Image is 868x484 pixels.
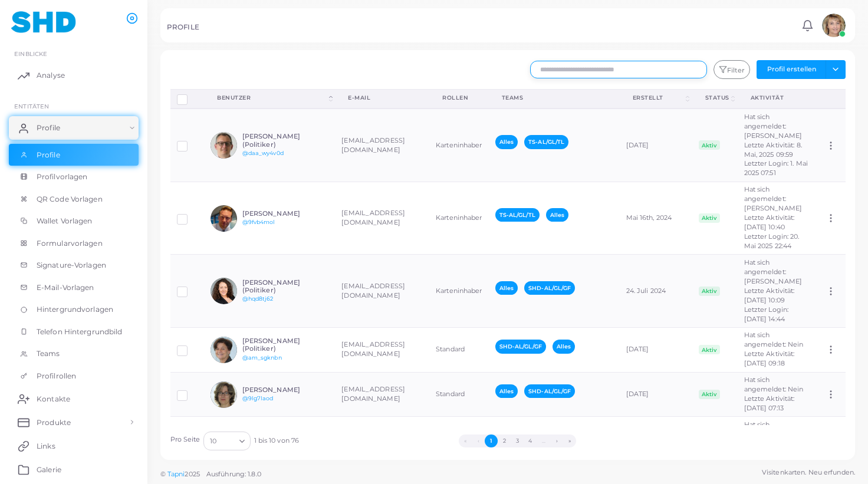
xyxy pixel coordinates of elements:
img: Avatar [211,337,237,363]
img: Avatar [211,381,237,408]
span: Hat sich angemeldet: Nein [744,420,804,438]
td: Karteninhaber [429,108,488,182]
span: QR Code Vorlagen [37,194,103,205]
span: Teams [37,348,60,359]
span: SHD-AL/GL/GF [524,281,575,295]
td: [EMAIL_ADDRESS][DOMAIN_NAME] [335,182,429,255]
td: Karteninhaber [429,255,488,328]
a: Produkte [9,410,139,434]
span: E-Mail-Vorlagen [37,282,94,293]
h5: PROFILE [167,23,199,31]
span: Alles [495,281,518,295]
input: Suche nach Option [218,434,235,447]
td: 24. Juli 2024 [620,255,692,328]
button: Profil erstellen [757,60,826,79]
button: Gehen Sie zu Seite 1 [485,434,498,447]
span: Alles [553,340,576,353]
td: Mai 16th, 2024 [620,182,692,255]
div: Status [705,94,729,102]
span: Letzte Aktivität: [DATE] 10:09 [744,287,795,304]
span: Kontakte [37,394,70,404]
span: Formularvorlagen [37,238,103,249]
button: Gehe zur nächsten Seite [550,434,563,447]
span: Analyse [37,70,65,81]
a: Profilrollen [9,365,139,387]
img: Avatar [211,205,237,232]
a: Kontakte [9,387,139,410]
button: Gehen Sie zur letzten Seite [563,434,576,447]
span: TS-AL/GL/TL [495,208,540,222]
span: TS-AL/GL/TL [524,135,568,149]
a: Teams [9,343,139,365]
a: Formularvorlagen [9,232,139,255]
a: Analyse [9,64,139,87]
span: Aktiv [699,287,721,296]
td: [EMAIL_ADDRESS][DOMAIN_NAME] [335,108,429,182]
span: Ausführung: 1.8.0 [206,470,261,478]
span: Signature-Vorlagen [37,260,106,271]
span: Letzte Aktivität: [DATE] 10:40 [744,213,795,231]
span: Produkte [37,417,71,428]
span: Aktiv [699,345,721,354]
div: Benutzer [217,94,327,102]
button: Gehen Sie zu Seite 4 [524,434,537,447]
button: Gehen Sie zu Seite 3 [511,434,524,447]
a: Signature-Vorlagen [9,254,139,276]
span: Alles [495,384,518,398]
a: @9lg7laod [242,395,274,401]
span: Alles [495,135,518,149]
button: Gehen Sie zu Seite 2 [498,434,511,447]
a: QR Code Vorlagen [9,188,139,210]
img: Avatar [211,132,237,159]
th: Aktion [819,89,845,108]
a: Profilvorlagen [9,166,139,188]
span: © [160,469,261,479]
div: Teams [502,94,607,102]
label: Pro Seite [170,435,200,445]
img: Logo [11,11,76,33]
span: SHD-AL/GL/GF [524,384,575,398]
div: Rollen [442,94,475,102]
span: Profilvorlagen [37,172,88,182]
img: Avatar [211,278,237,304]
div: E-Mail [348,94,416,102]
span: Alles [546,208,569,222]
h6: [PERSON_NAME] (Politiker) [242,337,329,353]
span: 1 bis 10 von 76 [254,436,300,446]
a: E-Mail-Vorlagen [9,276,139,299]
td: [EMAIL_ADDRESS][DOMAIN_NAME] [335,417,429,462]
span: Hat sich angemeldet: [PERSON_NAME] [744,258,802,285]
td: Standard [429,327,488,372]
h6: [PERSON_NAME] [242,386,329,394]
td: [DATE] [620,108,692,182]
div: Erstellt [633,94,684,102]
img: Avatar [822,14,846,37]
td: Karteninhaber [429,417,488,462]
span: Profile [37,150,60,160]
span: 2025 [185,469,199,479]
span: Letzte Aktivität: 8. Mai, 2025 09:59 [744,141,802,159]
span: ENTITÄTEN [14,103,49,110]
a: @hqd8tj62 [242,295,274,302]
a: @daa_wy4v0d [242,150,284,156]
a: Links [9,434,139,457]
h6: [PERSON_NAME] (Politiker) [242,279,329,294]
span: Profile [37,123,60,133]
a: Avatar [818,14,849,37]
span: Letzter Login: 20. Mai 2025 22:44 [744,232,800,250]
span: Aktiv [699,140,721,150]
span: EINBLICKE [14,50,47,57]
span: 10 [210,435,216,447]
a: Profile [9,116,139,140]
h6: [PERSON_NAME] (Politiker) [242,133,329,148]
span: Hat sich angemeldet: Nein [744,376,804,393]
span: Letzter Login: [DATE] 14:44 [744,305,789,323]
span: Links [37,441,55,452]
a: Telefon Hintergrundbild [9,321,139,343]
div: Suche nach Option [203,432,251,450]
span: SHD-AL/GL/GF [495,340,546,353]
span: Aktiv [699,390,721,399]
span: Aktiv [699,213,721,223]
span: Letzte Aktivität: [DATE] 07:13 [744,394,795,412]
